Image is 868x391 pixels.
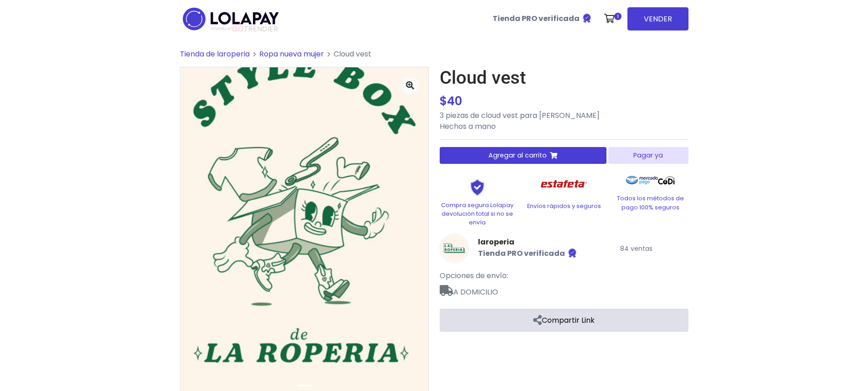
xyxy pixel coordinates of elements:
span: Cloud vest [334,49,371,59]
b: Tienda PRO verificada [478,249,565,259]
img: Codi Logo [658,171,675,189]
b: Tienda PRO verificada [493,13,580,24]
img: Estafeta Logo [534,171,594,197]
div: $ [440,92,688,110]
a: Ropa nueva mujer [259,49,324,59]
p: 3 piezas de cloud vest para [PERSON_NAME] Hechos a mano [440,110,688,132]
img: laroperia [440,234,469,263]
span: 40 [447,93,462,109]
a: 1 [600,5,624,32]
a: Compartir Link [440,309,688,332]
span: POWERED BY [211,26,232,31]
img: Mercado Pago Logo [626,171,658,189]
a: Tienda de laroperia [180,49,250,59]
img: Shield [455,178,500,196]
nav: breadcrumb [180,49,688,67]
span: GO [232,24,244,34]
a: VENDER [627,7,688,30]
img: Tienda verificada [567,248,578,259]
span: A DOMICILIO [440,281,688,298]
h1: Cloud vest [440,67,688,89]
span: Opciones de envío: [440,270,508,281]
span: 1 [614,13,621,20]
span: TRENDIER [211,25,278,33]
p: Compra segura Lolapay devolución total si no se envía [440,201,515,227]
button: Pagar ya [608,147,688,164]
small: 84 ventas [620,244,652,253]
p: Envíos rápidos y seguros [526,202,602,210]
button: Agregar al carrito [440,147,607,164]
p: Todos los métodos de pago 100% seguros [613,194,688,211]
span: Agregar al carrito [488,151,547,160]
img: logo [180,5,282,33]
a: laroperia [478,237,578,248]
img: Tienda verificada [581,13,592,24]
